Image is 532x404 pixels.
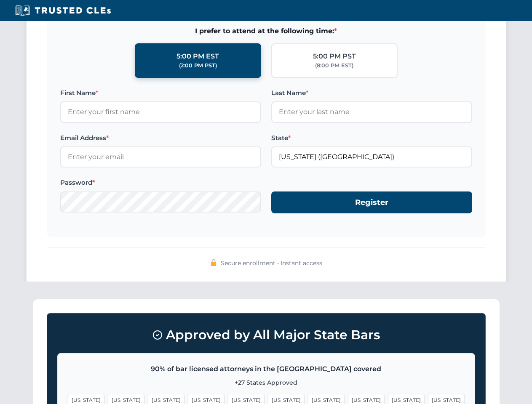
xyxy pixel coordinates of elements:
[68,378,465,387] p: +27 States Approved
[210,259,217,266] img: 🔒
[68,364,465,375] p: 90% of bar licensed attorneys in the [GEOGRAPHIC_DATA] covered
[315,61,353,70] div: (8:00 PM EST)
[271,133,472,143] label: State
[176,51,219,62] div: 5:00 PM EST
[60,178,261,188] label: Password
[13,4,113,17] img: Trusted CLEs
[313,51,356,62] div: 5:00 PM PST
[221,258,322,268] span: Secure enrollment • Instant access
[271,146,472,167] input: Louisiana (LA)
[271,191,472,214] button: Register
[271,101,472,122] input: Enter your last name
[60,146,261,167] input: Enter your email
[60,26,472,37] span: I prefer to attend at the following time:
[271,88,472,98] label: Last Name
[60,88,261,98] label: First Name
[57,324,475,346] h3: Approved by All Major State Bars
[60,101,261,122] input: Enter your first name
[179,61,217,70] div: (2:00 PM PST)
[60,133,261,143] label: Email Address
